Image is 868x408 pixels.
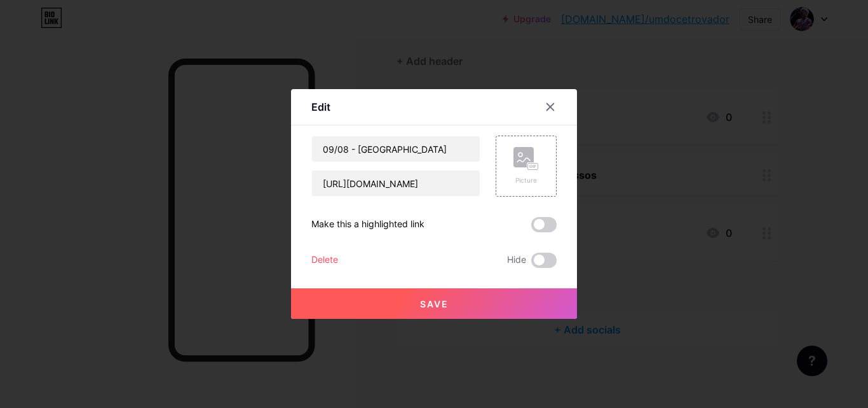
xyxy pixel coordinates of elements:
[507,253,526,268] span: Hide
[311,99,330,115] div: Edit
[513,176,539,185] div: Picture
[312,136,480,162] input: Title
[312,171,480,196] input: URL
[291,288,577,319] button: Save
[311,253,338,268] div: Delete
[420,299,449,309] span: Save
[311,217,424,232] div: Make this a highlighted link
